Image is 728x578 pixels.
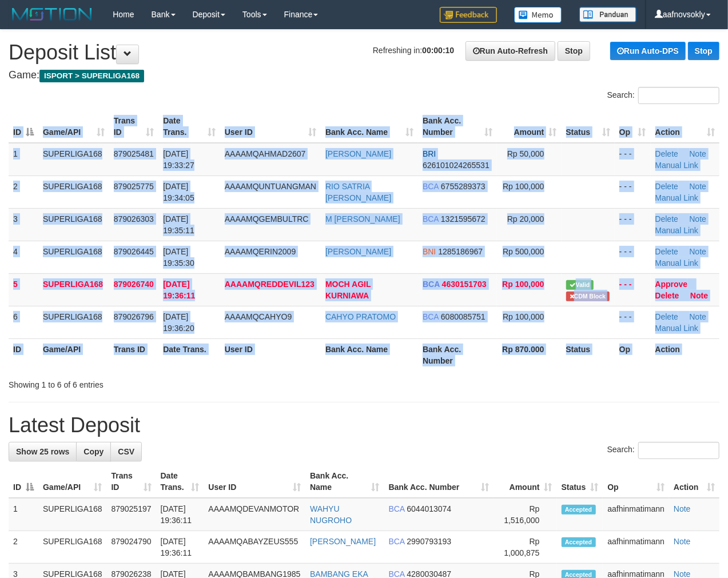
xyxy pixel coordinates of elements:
a: RIO SATRIA [PERSON_NAME] [325,182,391,202]
span: Copy 1285186967 to clipboard [438,247,483,256]
th: Trans ID: activate to sort column ascending [107,465,156,498]
a: Manual Link [655,258,699,268]
a: Stop [688,42,719,60]
label: Search: [607,442,719,459]
td: SUPERLIGA168 [38,531,107,564]
th: Trans ID: activate to sort column ascending [109,110,159,143]
td: Rp 1,000,875 [494,531,556,564]
h4: Game: [9,70,719,81]
a: Manual Link [655,193,699,202]
span: BRI [423,149,436,158]
a: Manual Link [655,226,699,235]
div: Showing 1 to 6 of 6 entries [9,374,295,390]
span: 879025481 [114,149,154,158]
img: MOTION_logo.png [9,6,96,23]
span: Copy 6755289373 to clipboard [441,182,486,191]
span: BCA [423,280,440,289]
a: WAHYU NUGROHO [310,504,352,525]
a: Note [690,214,707,224]
label: Search: [607,87,719,104]
span: BCA [389,504,405,513]
span: Rp 20,000 [507,214,544,224]
span: CSV [118,447,134,456]
a: Delete [655,149,678,158]
span: AAAAMQGEMBULTRC [225,214,309,224]
a: Note [674,504,691,513]
a: Delete [655,214,678,224]
td: - - - [615,241,651,273]
span: 879026303 [114,214,154,224]
td: 879024790 [107,531,156,564]
img: Button%20Memo.svg [514,7,562,23]
span: BCA [423,312,439,321]
a: M [PERSON_NAME] [325,214,400,224]
a: Manual Link [655,161,699,170]
span: 879026740 [114,280,154,289]
td: SUPERLIGA168 [38,143,109,176]
span: Transfer CDM blocked [566,292,610,301]
span: Refreshing in: [373,46,454,55]
span: BCA [389,537,405,546]
td: 1 [9,143,38,176]
td: - - - [615,306,651,338]
th: Amount: activate to sort column ascending [494,465,556,498]
td: AAAAMQABAYZEUS555 [204,531,305,564]
a: Copy [76,442,111,461]
td: Rp 1,516,000 [494,498,556,531]
a: Note [690,182,707,191]
span: Accepted [562,505,596,515]
td: [DATE] 19:36:11 [156,498,204,531]
span: Valid transaction [566,280,594,290]
th: Action: activate to sort column ascending [651,110,719,143]
td: - - - [615,143,651,176]
td: 2 [9,176,38,208]
a: Stop [558,41,590,61]
td: 2 [9,531,38,564]
span: BNI [423,247,436,256]
span: AAAAMQAHMAD2607 [225,149,306,158]
a: Note [690,312,707,321]
th: Status [562,338,615,371]
th: Bank Acc. Name [321,338,418,371]
a: Delete [655,291,679,300]
span: 879026796 [114,312,154,321]
td: aafhinmatimann [603,531,669,564]
td: aafhinmatimann [603,498,669,531]
a: [PERSON_NAME] [325,149,391,158]
th: Status: activate to sort column ascending [557,465,603,498]
th: Date Trans.: activate to sort column ascending [156,465,204,498]
img: Feedback.jpg [440,7,497,23]
span: [DATE] 19:36:20 [163,312,194,333]
td: 4 [9,241,38,273]
th: Game/API: activate to sort column ascending [38,110,109,143]
th: Bank Acc. Name: activate to sort column ascending [321,110,418,143]
th: Bank Acc. Number [418,338,497,371]
strong: 00:00:10 [422,46,454,55]
th: ID [9,338,38,371]
h1: Latest Deposit [9,414,719,437]
a: Show 25 rows [9,442,77,461]
a: Delete [655,182,678,191]
a: [PERSON_NAME] [310,537,376,546]
span: Copy 6044013074 to clipboard [407,504,451,513]
th: Game/API [38,338,109,371]
th: Amount: activate to sort column ascending [497,110,561,143]
a: Note [674,537,691,546]
span: Show 25 rows [16,447,69,456]
th: Op [615,338,651,371]
span: Copy 4630151703 to clipboard [442,280,487,289]
th: Bank Acc. Number: activate to sort column ascending [418,110,497,143]
span: BCA [423,214,439,224]
td: SUPERLIGA168 [38,498,107,531]
span: Rp 100,000 [503,312,544,321]
span: [DATE] 19:35:11 [163,214,194,235]
a: Run Auto-Refresh [466,41,555,61]
a: CAHYO PRATOMO [325,312,396,321]
span: Rp 100,000 [502,280,544,289]
th: User ID [220,338,321,371]
span: AAAAMQCAHYO9 [225,312,292,321]
th: ID: activate to sort column descending [9,110,38,143]
td: SUPERLIGA168 [38,273,109,306]
td: 1 [9,498,38,531]
td: SUPERLIGA168 [38,241,109,273]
